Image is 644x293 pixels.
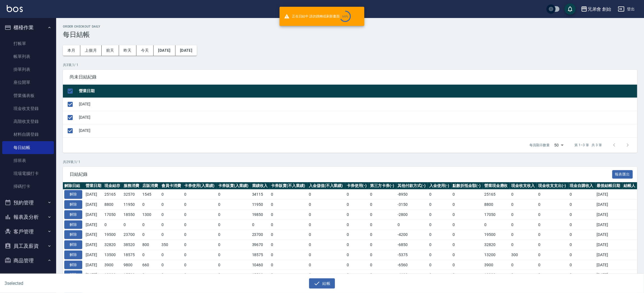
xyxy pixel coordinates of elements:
[537,260,568,270] td: 0
[103,260,122,270] td: 3900
[595,250,622,260] td: [DATE]
[63,25,637,28] h2: Order checkout daily
[307,240,345,250] td: 0
[568,250,595,260] td: 0
[568,240,595,250] td: 0
[183,200,217,210] td: 0
[2,50,54,63] a: 帳單列表
[483,240,510,250] td: 32820
[270,220,307,230] td: 0
[141,230,160,240] td: 0
[77,85,637,98] th: 營業日期
[251,220,270,230] td: 0
[595,230,622,240] td: [DATE]
[251,182,270,190] th: 業績收入
[141,260,160,270] td: 660
[63,45,80,56] button: 本月
[568,182,595,190] th: 現金自購收入
[396,230,428,240] td: -4200
[64,271,82,279] button: 解除
[251,200,270,210] td: 11950
[160,209,183,220] td: 0
[84,240,103,250] td: [DATE]
[537,230,568,240] td: 0
[345,240,369,250] td: 0
[595,220,622,230] td: [DATE]
[396,250,428,260] td: -5375
[345,220,369,230] td: 0
[160,220,183,230] td: 0
[64,200,82,209] button: 解除
[568,220,595,230] td: 0
[251,230,270,240] td: 23700
[355,13,362,20] button: close
[251,240,270,250] td: 39670
[183,240,217,250] td: 0
[345,270,369,280] td: 0
[270,270,307,280] td: 0
[160,190,183,200] td: 0
[309,278,335,289] button: 結帳
[483,182,510,190] th: 營業現金應收
[530,143,550,148] p: 每頁顯示數量
[84,260,103,270] td: [DATE]
[595,260,622,270] td: [DATE]
[103,230,122,240] td: 19500
[369,190,396,200] td: 0
[342,15,348,18] div: 66 %
[616,4,637,14] button: 登出
[103,270,122,280] td: 10900
[537,250,568,260] td: 0
[136,45,154,56] button: 今天
[64,210,82,219] button: 解除
[103,220,122,230] td: 0
[2,210,54,224] button: 報表及分析
[510,250,537,260] td: 300
[345,209,369,220] td: 0
[77,98,637,111] td: [DATE]
[141,200,160,210] td: 0
[568,270,595,280] td: 0
[102,45,119,56] button: 前天
[396,182,428,190] th: 其他付款方式(-)
[217,250,251,260] td: 0
[2,195,54,210] button: 預約管理
[369,260,396,270] td: 0
[160,200,183,210] td: 0
[396,220,428,230] td: 0
[483,250,510,260] td: 13200
[183,230,217,240] td: 0
[183,260,217,270] td: 0
[122,270,141,280] td: 15500
[428,209,451,220] td: 0
[2,253,54,268] button: 商品管理
[369,250,396,260] td: 0
[345,182,369,190] th: 卡券使用(-)
[251,209,270,220] td: 19850
[307,209,345,220] td: 0
[183,190,217,200] td: 0
[217,182,251,190] th: 卡券販賣(入業績)
[70,74,631,80] span: 尚未日結紀錄
[84,230,103,240] td: [DATE]
[575,143,602,148] p: 第 1–3 筆 共 3 筆
[64,251,82,259] button: 解除
[396,260,428,270] td: -6560
[141,220,160,230] td: 0
[2,128,54,141] a: 材料自購登錄
[2,102,54,115] a: 現金收支登錄
[612,170,633,179] button: 報表匯出
[160,230,183,240] td: 0
[483,190,510,200] td: 25165
[537,270,568,280] td: 0
[63,31,637,39] h3: 每日結帳
[2,167,54,180] a: 現場電腦打卡
[428,220,451,230] td: 0
[80,45,102,56] button: 上個月
[451,240,483,250] td: 0
[122,190,141,200] td: 32570
[369,182,396,190] th: 第三方卡券(-)
[2,76,54,89] a: 座位開單
[122,220,141,230] td: 0
[251,250,270,260] td: 18575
